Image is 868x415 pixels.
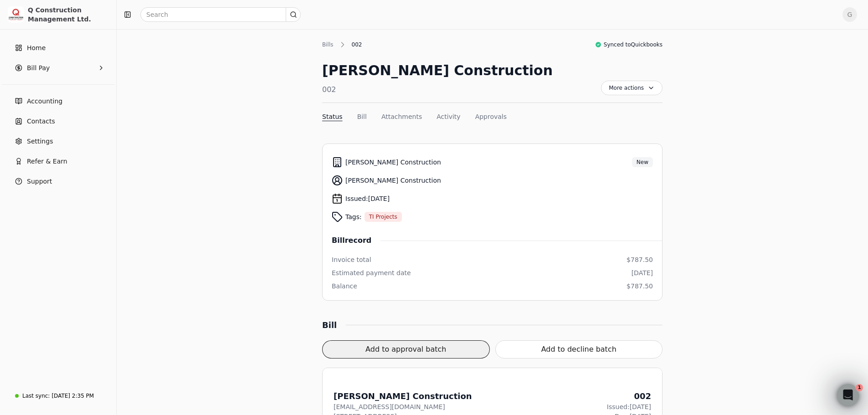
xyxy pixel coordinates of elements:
span: Support [27,177,52,186]
iframe: Intercom live chat [837,384,859,406]
span: Synced to Quickbooks [604,41,663,49]
button: Bill [357,112,367,122]
span: [PERSON_NAME] Construction [345,158,441,167]
button: Status [322,112,343,122]
div: [PERSON_NAME] Construction [334,390,472,402]
span: Bill Pay [27,63,50,73]
a: Home [4,39,113,57]
button: Refer & Earn [4,152,113,170]
img: 3171ca1f-602b-4dfe-91f0-0ace091e1481.jpeg [8,6,24,23]
div: Balance [332,282,357,291]
button: G [842,7,857,22]
div: Bill [322,319,346,331]
span: Home [27,43,46,53]
span: New [637,158,648,166]
button: More actions [601,81,663,95]
span: Bill record [332,235,380,246]
div: [DATE] [632,268,653,278]
div: Invoice total [332,255,371,265]
span: [PERSON_NAME] Construction [345,176,441,185]
a: Last sync:[DATE] 2:35 PM [4,388,113,404]
div: [EMAIL_ADDRESS][DOMAIN_NAME] [334,402,472,412]
div: Q Construction Management Ltd. [28,5,108,24]
button: Attachments [381,112,422,122]
span: Issued: [DATE] [345,194,390,204]
button: Add to decline batch [495,340,663,359]
span: 1 [856,384,863,391]
a: Settings [4,132,113,150]
span: Contacts [27,117,55,126]
span: Refer & Earn [27,157,67,166]
a: Contacts [4,112,113,130]
div: Estimated payment date [332,268,411,278]
div: [PERSON_NAME] Construction [322,60,553,81]
span: Settings [27,137,53,146]
button: Support [4,172,113,190]
a: Accounting [4,92,113,110]
div: Issued: [DATE] [607,402,651,412]
div: [DATE] 2:35 PM [51,392,94,400]
div: 002 [347,41,367,49]
div: 002 [607,390,651,402]
div: $787.50 [627,255,653,265]
input: Search [140,7,301,22]
button: Approvals [475,112,507,122]
button: Add to approval batch [322,340,490,359]
span: TI Projects [369,213,397,221]
div: $787.50 [627,282,653,291]
button: Bill Pay [4,59,113,77]
div: Bills [322,41,338,49]
div: Last sync: [22,392,50,400]
nav: Breadcrumb [322,40,366,49]
span: Tags: [345,212,362,222]
span: Accounting [27,97,62,106]
div: 002 [322,84,553,95]
button: Activity [437,112,460,122]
